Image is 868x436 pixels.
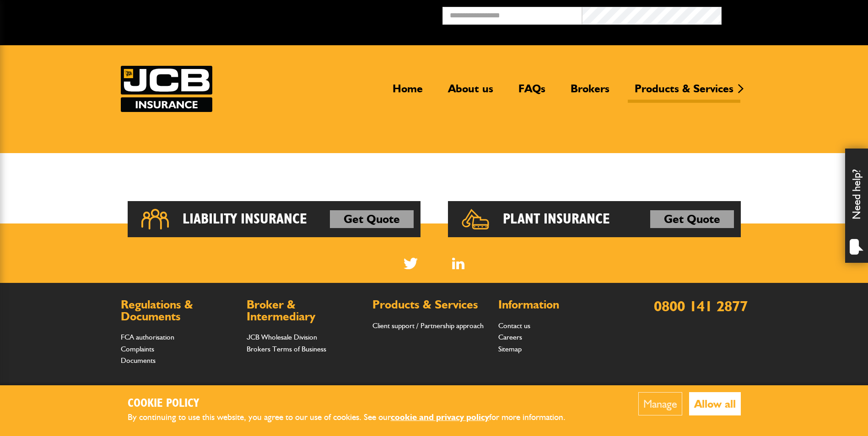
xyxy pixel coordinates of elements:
a: Home [386,82,430,103]
a: FAQs [512,82,552,103]
img: JCB Insurance Services logo [121,66,212,112]
button: Allow all [689,392,741,415]
a: Contact us [498,321,530,330]
a: About us [441,82,500,103]
h2: Regulations & Documents [121,299,237,322]
h2: Plant Insurance [503,210,610,229]
h2: Broker & Intermediary [247,299,363,322]
img: Twitter [404,258,418,269]
a: Client support / Partnership approach [372,321,484,330]
a: Brokers Terms of Business [247,345,326,353]
a: Careers [498,333,522,341]
h2: Information [498,299,615,311]
button: Broker Login [722,7,861,21]
div: Need help? [845,149,868,263]
a: Get Quote [330,210,414,229]
a: Complaints [121,345,154,353]
button: Manage [638,392,682,415]
a: cookie and privacy policy [391,412,489,422]
a: FCA authorisation [121,333,174,341]
h2: Cookie Policy [128,397,581,411]
a: Documents [121,356,156,365]
a: Sitemap [498,345,522,353]
a: 0800 141 2877 [654,297,748,315]
a: Products & Services [628,82,740,103]
a: LinkedIn [452,258,464,269]
a: Get Quote [650,210,734,229]
p: By continuing to use this website, you agree to our use of cookies. See our for more information. [128,410,581,425]
a: Brokers [564,82,616,103]
a: JCB Insurance Services [121,66,212,112]
h2: Products & Services [372,299,489,311]
a: JCB Wholesale Division [247,333,317,341]
h2: Liability Insurance [183,210,307,229]
img: Linked In [452,258,464,269]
